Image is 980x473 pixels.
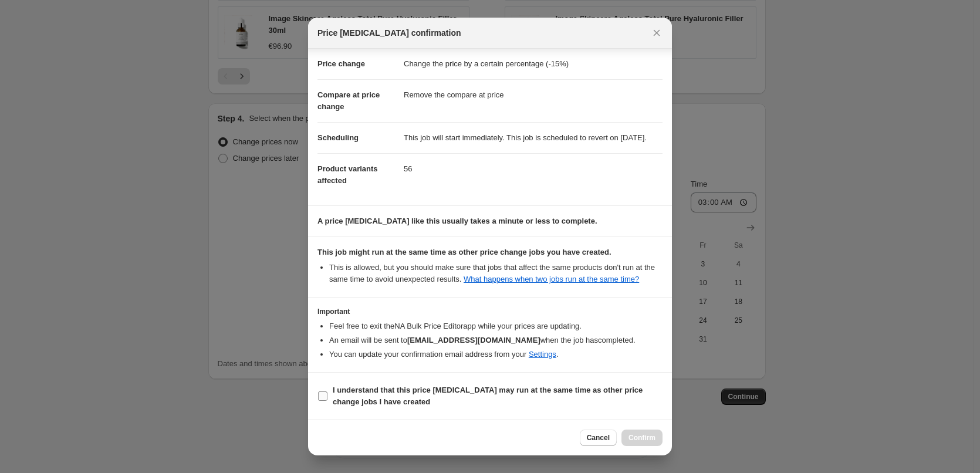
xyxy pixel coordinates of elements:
b: I understand that this price [MEDICAL_DATA] may run at the same time as other price change jobs I... [333,386,643,406]
span: Product variants affected [317,164,378,185]
span: Price [MEDICAL_DATA] confirmation [317,27,461,39]
dd: This job will start immediately. This job is scheduled to revert on [DATE]. [404,122,663,153]
button: Cancel [580,430,617,446]
li: You can update your confirmation email address from your . [329,349,663,360]
span: Compare at price change [317,90,380,111]
span: Price change [317,59,365,68]
li: An email will be sent to when the job has completed . [329,335,663,346]
dd: Remove the compare at price [404,79,663,110]
dd: 56 [404,153,663,184]
span: Cancel [587,433,610,442]
h3: Important [317,307,663,316]
dd: Change the price by a certain percentage (-15%) [404,49,663,79]
b: A price [MEDICAL_DATA] like this usually takes a minute or less to complete. [317,217,597,225]
a: Settings [529,350,556,359]
span: Scheduling [317,133,359,142]
b: [EMAIL_ADDRESS][DOMAIN_NAME] [407,336,540,344]
li: Feel free to exit the NA Bulk Price Editor app while your prices are updating. [329,320,663,332]
li: This is allowed, but you should make sure that jobs that affect the same products don ' t run at ... [329,262,663,285]
b: This job might run at the same time as other price change jobs you have created. [317,248,611,256]
button: Close [648,25,665,41]
a: What happens when two jobs run at the same time? [464,275,639,283]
